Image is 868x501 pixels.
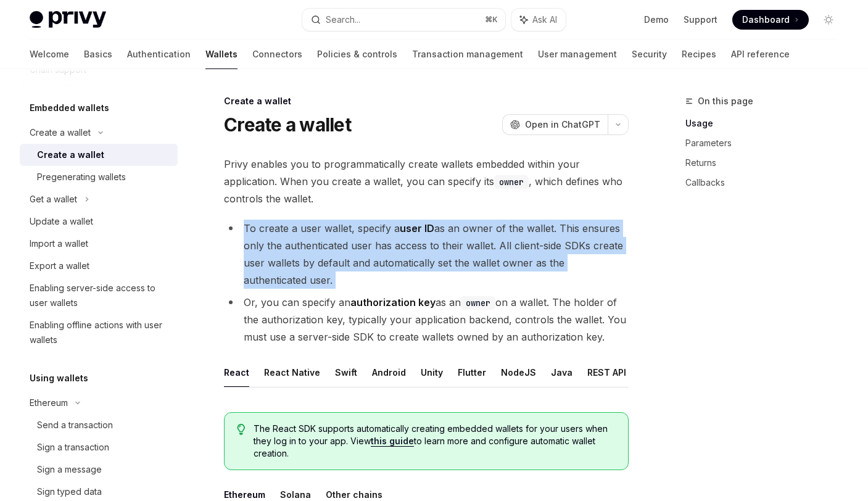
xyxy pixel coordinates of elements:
[494,175,529,189] code: owner
[84,39,112,69] a: Basics
[37,170,126,184] div: Pregenerating wallets
[501,358,536,387] button: NodeJS
[20,233,178,255] a: Import a wallet
[127,39,191,69] a: Authentication
[30,395,68,410] div: Ethereum
[317,39,397,69] a: Policies & controls
[819,10,838,30] button: Toggle dark mode
[685,133,848,153] a: Parameters
[30,11,106,28] img: light logo
[685,153,848,173] a: Returns
[632,39,667,69] a: Security
[37,462,102,477] div: Sign a message
[224,358,249,387] button: React
[30,214,93,229] div: Update a wallet
[682,39,716,69] a: Recipes
[461,296,495,310] code: owner
[326,12,360,27] div: Search...
[37,484,102,499] div: Sign typed data
[30,236,88,251] div: Import a wallet
[485,15,498,25] span: ⌘ K
[551,358,572,387] button: Java
[20,458,178,481] a: Sign a message
[350,296,436,308] strong: authorization key
[20,166,178,188] a: Pregenerating wallets
[302,9,505,31] button: Search...⌘K
[252,39,302,69] a: Connectors
[502,114,608,135] button: Open in ChatGPT
[30,192,77,207] div: Get a wallet
[644,14,669,26] a: Demo
[684,14,717,26] a: Support
[224,220,629,289] li: To create a user wallet, specify a as an owner of the wallet. This ensures only the authenticated...
[732,10,809,30] a: Dashboard
[37,147,104,162] div: Create a wallet
[742,14,790,26] span: Dashboard
[335,358,357,387] button: Swift
[20,314,178,351] a: Enabling offline actions with user wallets
[400,222,434,234] strong: user ID
[685,173,848,193] a: Callbacks
[538,39,617,69] a: User management
[264,358,320,387] button: React Native
[30,281,170,310] div: Enabling server-side access to user wallets
[412,39,523,69] a: Transaction management
[20,277,178,314] a: Enabling server-side access to user wallets
[525,118,600,131] span: Open in ChatGPT
[511,9,566,31] button: Ask AI
[224,155,629,207] span: Privy enables you to programmatically create wallets embedded within your application. When you c...
[30,259,89,273] div: Export a wallet
[20,255,178,277] a: Export a wallet
[224,114,351,136] h1: Create a wallet
[30,371,88,386] h5: Using wallets
[20,414,178,436] a: Send a transaction
[237,424,246,435] svg: Tip
[421,358,443,387] button: Unity
[458,358,486,387] button: Flutter
[30,125,91,140] div: Create a wallet
[371,436,414,447] a: this guide
[587,358,626,387] button: REST API
[20,144,178,166] a: Create a wallet
[20,210,178,233] a: Update a wallet
[37,418,113,433] div: Send a transaction
[20,436,178,458] a: Sign a transaction
[731,39,790,69] a: API reference
[372,358,406,387] button: Android
[224,95,629,107] div: Create a wallet
[37,440,109,455] div: Sign a transaction
[224,294,629,346] li: Or, you can specify an as an on a wallet. The holder of the authorization key, typically your app...
[532,14,557,26] span: Ask AI
[254,423,616,460] span: The React SDK supports automatically creating embedded wallets for your users when they log in to...
[698,94,753,109] span: On this page
[30,318,170,347] div: Enabling offline actions with user wallets
[685,114,848,133] a: Usage
[30,101,109,115] h5: Embedded wallets
[30,39,69,69] a: Welcome
[205,39,238,69] a: Wallets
